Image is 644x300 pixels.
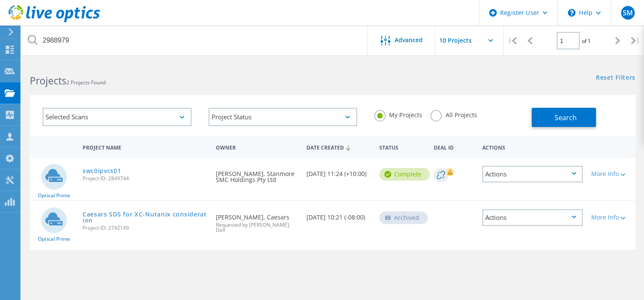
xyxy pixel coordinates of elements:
[30,74,66,87] b: Projects
[591,171,631,177] div: More Info
[83,211,207,223] a: Caesars SDS for XC-Nutanix consideration
[482,166,583,182] div: Actions
[212,139,302,155] div: Owner
[591,214,631,220] div: More Info
[627,26,644,56] div: |
[374,110,422,118] label: My Projects
[596,75,635,82] a: Reset Filters
[482,209,583,226] div: Actions
[429,139,478,155] div: Deal Id
[38,193,70,198] span: Optical Prime
[9,18,100,24] a: Live Optics Dashboard
[504,26,521,56] div: |
[375,139,429,155] div: Status
[622,9,633,16] span: SM
[66,79,106,86] span: 2 Projects Found
[38,237,70,242] span: Optical Prime
[302,157,375,185] div: [DATE] 11:24 (+10:00)
[83,176,207,181] span: Project ID: 2849744
[302,201,375,229] div: [DATE] 10:21 (-08:00)
[379,211,428,224] div: Archived
[555,113,577,122] span: Search
[78,139,212,155] div: Project Name
[83,168,121,174] a: swc0ipvcs01
[582,37,591,45] span: of 1
[212,201,302,241] div: [PERSON_NAME], Caesars
[209,108,358,126] div: Project Status
[430,110,477,118] label: All Projects
[216,222,298,233] span: Requested by [PERSON_NAME], Dell
[302,139,375,155] div: Date Created
[83,225,207,231] span: Project ID: 2742149
[532,108,596,127] button: Search
[212,157,302,191] div: [PERSON_NAME], Stanmore SMC Holdings Pty Ltd
[395,37,423,43] span: Advanced
[568,9,575,17] svg: \n
[43,108,192,126] div: Selected Scans
[21,26,368,55] input: Search projects by name, owner, ID, company, etc
[478,139,587,155] div: Actions
[379,168,430,181] div: Complete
